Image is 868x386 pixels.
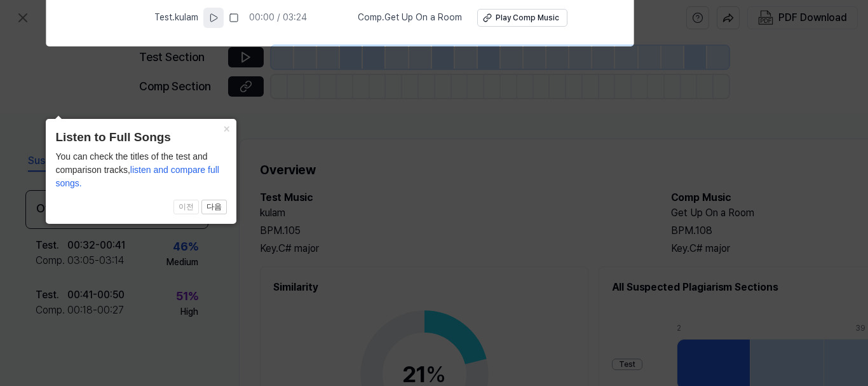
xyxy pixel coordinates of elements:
header: Listen to Full Songs [55,128,227,147]
button: Play Comp Music [477,9,567,27]
div: You can check the titles of the test and comparison tracks, [55,150,227,190]
span: listen and compare full songs. [55,165,219,188]
div: 00:00 / 03:24 [249,11,307,24]
div: Play Comp Music [496,13,559,24]
span: Comp . Get Up On a Room [358,11,462,24]
span: Test . kulam [154,11,198,24]
button: 다음 [201,200,227,215]
button: Close [216,119,236,137]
